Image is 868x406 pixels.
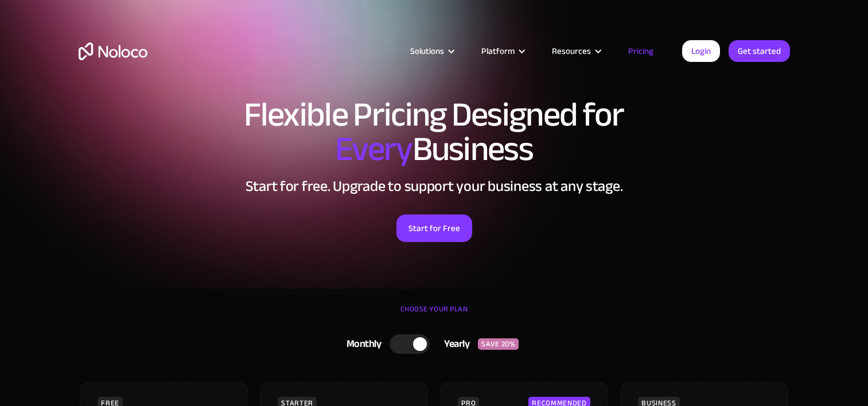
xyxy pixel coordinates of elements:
div: Resources [538,44,614,58]
a: Pricing [614,44,668,58]
h1: Flexible Pricing Designed for Business [79,97,790,166]
div: Solutions [410,44,444,58]
h2: Start for free. Upgrade to support your business at any stage. [79,178,790,195]
div: CHOOSE YOUR PLAN [79,300,790,329]
a: Get started [729,40,790,62]
div: SAVE 20% [478,338,519,350]
div: Yearly [430,335,478,353]
a: home [79,42,147,60]
div: Solutions [396,44,467,58]
a: Login [682,40,720,62]
div: Resources [552,44,591,58]
div: Monthly [332,335,390,353]
span: Every [335,117,412,181]
a: Start for Free [396,214,472,242]
div: Platform [467,44,538,58]
div: Platform [481,44,515,58]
